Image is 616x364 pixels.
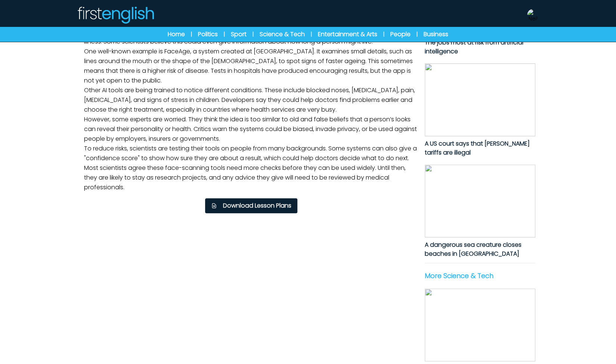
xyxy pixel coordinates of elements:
[224,31,225,38] span: |
[191,31,192,38] span: |
[318,30,377,39] a: Entertainment & Arts
[527,9,539,21] img: Neil Storey
[198,30,218,39] a: Politics
[425,63,535,136] img: YJrUOaIT8vNxLkJXcFduEiBtHBq0SYo5XXOMEyjM.jpg
[424,30,448,39] a: Business
[311,31,312,38] span: |
[205,198,297,213] button: Download Lesson Plans
[425,139,530,157] span: A US court says that [PERSON_NAME] tariffs are illegal
[425,240,521,258] span: A dangerous sea creature closes beaches in [GEOGRAPHIC_DATA]
[77,6,154,24] img: Logo
[425,271,535,281] p: More Science & Tech
[81,15,422,195] p: A new wave of artificial intelligence tools can now study a person’s face to look for signs of he...
[425,289,535,361] img: TTol6ccKfNQcgHn1ETVpi39jKGd56fREY8GgoUaf.jpg
[168,30,185,39] a: Home
[260,30,305,39] a: Science & Tech
[253,31,254,38] span: |
[417,31,418,38] span: |
[425,38,523,56] span: The jobs most at risk from artificial intelligence
[425,63,535,157] a: A US court says that [PERSON_NAME] tariffs are illegal
[231,30,247,39] a: Sport
[383,31,384,38] span: |
[425,165,535,258] a: A dangerous sea creature closes beaches in [GEOGRAPHIC_DATA]
[425,165,535,237] img: TTol6ccKfNQcgHn1ETVpi39jKGd56fREY8GgoUaf.jpg
[390,30,411,39] a: People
